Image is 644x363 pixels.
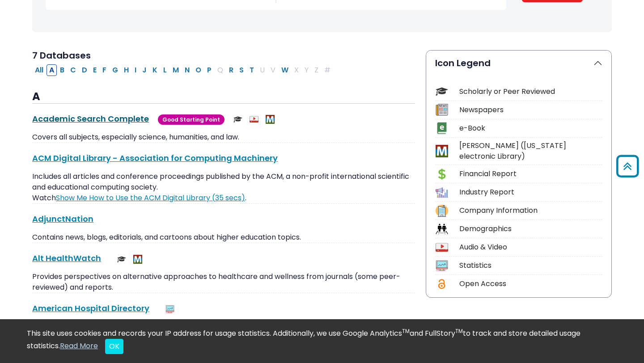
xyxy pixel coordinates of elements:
a: ACM Digital Library - Association for Computing Machinery [32,152,278,164]
img: Icon e-Book [436,122,448,134]
h3: A [32,90,415,104]
div: Industry Report [459,187,602,198]
img: Icon Audio & Video [436,241,448,253]
button: Filter Results S [237,64,246,76]
button: Filter Results L [161,64,169,76]
button: Filter Results O [193,64,204,76]
a: Read More [60,341,98,351]
button: Filter Results J [140,64,149,76]
a: Academic Search Complete [32,113,149,124]
div: Audio & Video [459,242,602,253]
button: Filter Results I [132,64,139,76]
button: Close [105,339,123,354]
img: Icon Newspapers [436,104,448,116]
img: Icon Statistics [436,260,448,272]
button: Filter Results E [90,64,99,76]
a: AdjunctNation [32,213,93,224]
p: Contains news, blogs, editorials, and cartoons about higher education topics. [32,232,415,243]
img: Icon Company Information [436,205,448,217]
sup: TM [455,327,463,335]
button: Filter Results B [57,64,67,76]
div: e-Book [459,123,602,134]
a: Alt HealthWatch [32,253,101,264]
button: Filter Results G [110,64,121,76]
button: Filter Results W [279,64,291,76]
div: Scholarly or Peer Reviewed [459,86,602,97]
button: Filter Results F [100,64,109,76]
a: Link opens in new window [56,193,245,203]
button: Filter Results P [204,64,214,76]
img: Icon MeL (Michigan electronic Library) [436,145,448,157]
div: Financial Report [459,169,602,179]
div: Demographics [459,224,602,234]
button: Filter Results H [121,64,131,76]
p: Covers all subjects, especially science, humanities, and law. [32,132,415,143]
button: All [32,64,46,76]
img: Icon Financial Report [436,168,448,180]
span: Good Starting Point [158,114,225,125]
button: Filter Results N [182,64,192,76]
sup: TM [402,327,410,335]
button: Filter Results T [247,64,257,76]
img: Icon Demographics [436,223,448,235]
img: Audio & Video [250,115,258,124]
div: Newspapers [459,105,602,115]
button: Filter Results K [150,64,160,76]
button: Filter Results A [47,64,57,76]
img: Icon Open Access [436,278,447,290]
img: MeL (Michigan electronic Library) [133,255,142,264]
button: Filter Results M [170,64,182,76]
button: Icon Legend [426,51,611,76]
div: Alpha-list to filter by first letter of database name [32,64,334,75]
img: Icon Industry Report [436,186,448,198]
img: Statistics [165,305,174,314]
img: Scholarly or Peer Reviewed [233,115,242,124]
img: Scholarly or Peer Reviewed [117,255,126,264]
p: Provides perspectives on alternative approaches to healthcare and wellness from journals (some pe... [32,271,415,293]
div: Open Access [459,279,602,289]
div: This site uses cookies and records your IP address for usage statistics. Additionally, we use Goo... [27,328,617,354]
span: 7 Databases [32,49,91,62]
a: American Hospital Directory [32,303,149,314]
div: Statistics [459,260,602,271]
img: MeL (Michigan electronic Library) [266,115,275,124]
button: Filter Results C [68,64,79,76]
div: [PERSON_NAME] ([US_STATE] electronic Library) [459,140,602,162]
button: Filter Results D [79,64,90,76]
img: Icon Scholarly or Peer Reviewed [436,85,448,97]
div: Company Information [459,205,602,216]
a: Back to Top [613,159,642,174]
button: Filter Results R [226,64,236,76]
p: Includes all articles and conference proceedings published by the ACM, a non-profit international... [32,171,415,203]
